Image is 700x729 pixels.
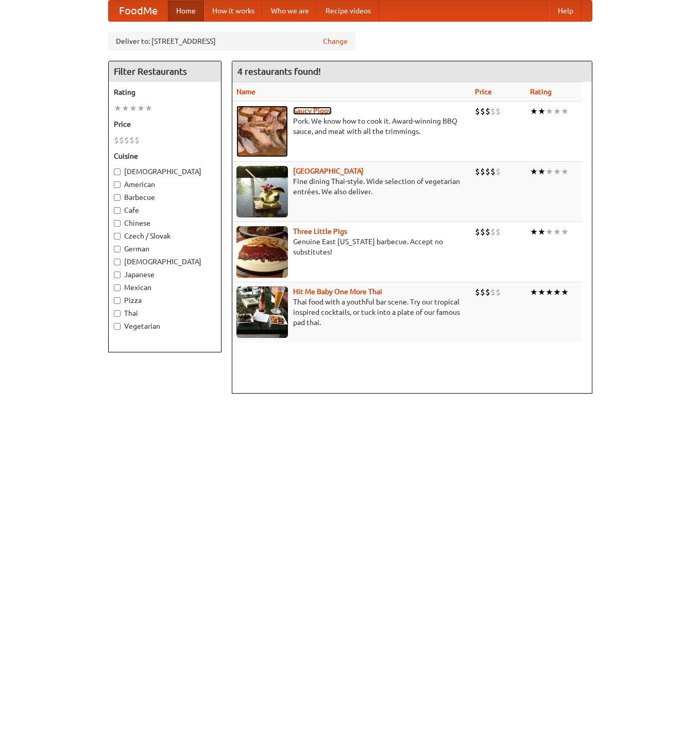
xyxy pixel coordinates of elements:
[236,88,255,96] a: Name
[114,134,119,146] li: $
[550,1,582,21] a: Help
[122,103,129,114] li: ★
[236,166,288,217] img: satay.jpg
[530,106,538,117] li: ★
[293,227,347,235] a: Three Little Pigs
[114,194,121,201] input: Barbecue
[475,166,480,177] li: $
[114,192,216,202] label: Barbecue
[545,226,553,238] li: ★
[114,282,216,293] label: Mexican
[538,286,545,298] li: ★
[530,286,538,298] li: ★
[480,106,485,117] li: $
[114,246,121,252] input: German
[530,88,552,96] a: Rating
[129,103,137,114] li: ★
[236,116,467,137] p: Pork. We know how to cook it. Award-winning BBQ sauce, and meat with all the trimmings.
[114,218,216,228] label: Chinese
[293,287,382,296] a: Hit Me Baby One More Thai
[496,286,501,298] li: $
[538,226,545,238] li: ★
[496,106,501,117] li: $
[553,286,561,298] li: ★
[114,181,121,188] input: American
[561,166,569,177] li: ★
[490,106,496,117] li: $
[561,106,569,117] li: ★
[114,257,216,267] label: [DEMOGRAPHIC_DATA]
[553,106,561,117] li: ★
[114,179,216,190] label: American
[114,87,216,97] h5: Rating
[485,226,490,238] li: $
[545,166,553,177] li: ★
[490,166,496,177] li: $
[109,61,221,82] h4: Filter Restaurants
[137,103,145,114] li: ★
[485,286,490,298] li: $
[145,103,152,114] li: ★
[323,36,348,46] a: Change
[317,1,379,21] a: Recipe videos
[496,166,501,177] li: $
[124,134,129,146] li: $
[490,226,496,238] li: $
[485,106,490,117] li: $
[114,321,216,331] label: Vegetarian
[475,106,480,117] li: $
[530,166,538,177] li: ★
[134,134,140,146] li: $
[561,286,569,298] li: ★
[114,151,216,161] h5: Cuisine
[114,103,122,114] li: ★
[114,308,216,318] label: Thai
[561,226,569,238] li: ★
[114,297,121,304] input: Pizza
[538,106,545,117] li: ★
[114,233,121,240] input: Czech / Slovak
[114,272,121,278] input: Japanese
[204,1,263,21] a: How it works
[236,286,288,338] img: babythai.jpg
[263,1,317,21] a: Who we are
[545,106,553,117] li: ★
[114,168,121,175] input: [DEMOGRAPHIC_DATA]
[475,88,492,96] a: Price
[109,1,168,21] a: FoodMe
[129,134,134,146] li: $
[114,323,121,330] input: Vegetarian
[490,286,496,298] li: $
[114,259,121,265] input: [DEMOGRAPHIC_DATA]
[236,236,467,257] p: Genuine East [US_STATE] barbecue. Accept no substitutes!
[553,226,561,238] li: ★
[114,269,216,280] label: Japanese
[119,134,124,146] li: $
[168,1,204,21] a: Home
[293,107,332,115] b: Saucy Piggy
[480,166,485,177] li: $
[530,226,538,238] li: ★
[237,66,321,76] ng-pluralize: 4 restaurants found!
[114,207,121,214] input: Cafe
[114,166,216,177] label: [DEMOGRAPHIC_DATA]
[114,220,121,227] input: Chinese
[236,297,467,328] p: Thai food with a youthful bar scene. Try our tropical inspired cocktails, or tuck into a plate of...
[496,226,501,238] li: $
[475,286,480,298] li: $
[293,167,364,175] a: [GEOGRAPHIC_DATA]
[108,32,355,50] div: Deliver to: [STREET_ADDRESS]
[485,166,490,177] li: $
[114,119,216,129] h5: Price
[480,286,485,298] li: $
[114,244,216,254] label: German
[114,231,216,241] label: Czech / Slovak
[114,205,216,215] label: Cafe
[475,226,480,238] li: $
[480,226,485,238] li: $
[114,310,121,317] input: Thai
[538,166,545,177] li: ★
